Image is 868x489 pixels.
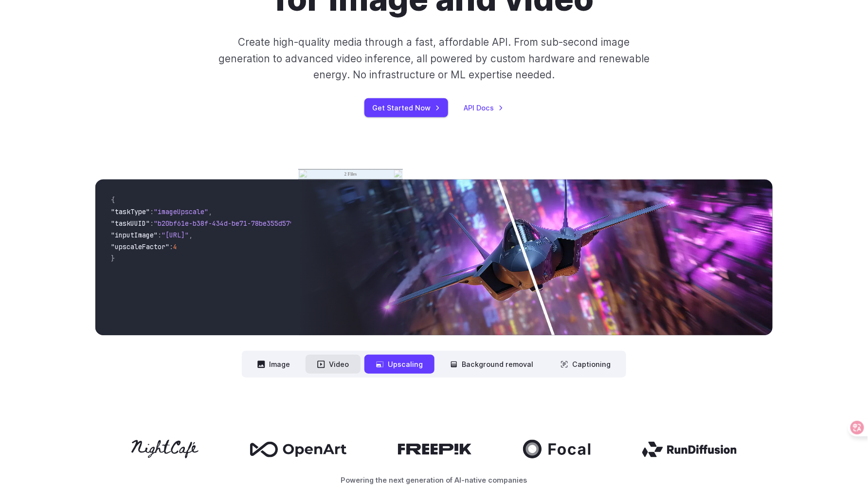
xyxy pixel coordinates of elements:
[299,170,307,178] img: icon16.png
[217,34,651,83] p: Create high-quality media through a fast, affordable API. From sub-second image generation to adv...
[111,254,115,263] span: }
[464,102,504,113] a: API Docs
[308,170,393,179] td: 2 Files
[111,242,169,251] span: "upscaleFactor"
[150,207,154,216] span: :
[95,474,773,486] p: Powering the next generation of AI-native companies
[173,242,177,251] span: 4
[364,98,448,117] a: Get Started Now
[111,231,158,239] span: "inputImage"
[438,355,545,374] button: Background removal
[154,219,302,228] span: "b20bf61e-b38f-434d-be71-78be355d5795"
[189,231,193,239] span: ,
[394,170,402,178] img: close16.png
[111,219,150,228] span: "taskUUID"
[154,207,208,216] span: "imageUpscale"
[150,219,154,228] span: :
[364,355,434,374] button: Upscaling
[306,355,361,374] button: Video
[299,180,773,335] img: Futuristic stealth jet streaking through a neon-lit cityscape with glowing purple exhaust
[111,196,115,204] span: {
[208,207,212,216] span: ,
[169,242,173,251] span: :
[158,231,162,239] span: :
[162,231,189,239] span: "[URL]"
[111,207,150,216] span: "taskType"
[549,355,622,374] button: Captioning
[246,355,302,374] button: Image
